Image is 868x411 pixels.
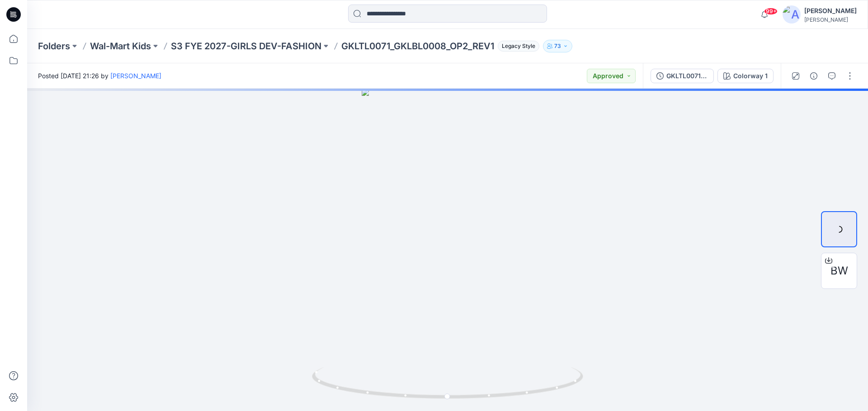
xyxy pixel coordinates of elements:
[90,40,151,52] a: Wal-Mart Kids
[110,72,161,80] a: [PERSON_NAME]
[651,69,714,83] button: GKLTL0071__GKLBL0008_OP2_REV1 SP
[38,40,70,52] a: Folders
[171,40,321,52] a: S3 FYE 2027-GIRLS DEV-FASHION
[554,41,561,51] p: 73
[783,5,801,24] img: avatar
[733,71,768,81] div: Colorway 1
[498,41,539,52] span: Legacy Style
[804,16,857,23] div: [PERSON_NAME]
[494,40,539,52] button: Legacy Style
[717,69,774,83] button: Colorway 1
[764,8,778,15] span: 99+
[804,5,857,16] div: [PERSON_NAME]
[38,71,161,80] span: Posted [DATE] 21:26 by
[666,71,708,81] div: GKLTL0071__GKLBL0008_OP2_REV1 SP
[543,40,572,52] button: 73
[830,263,848,279] span: BW
[341,40,494,52] p: GKLTL0071_GKLBL0008_OP2_REV1
[807,69,821,83] button: Details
